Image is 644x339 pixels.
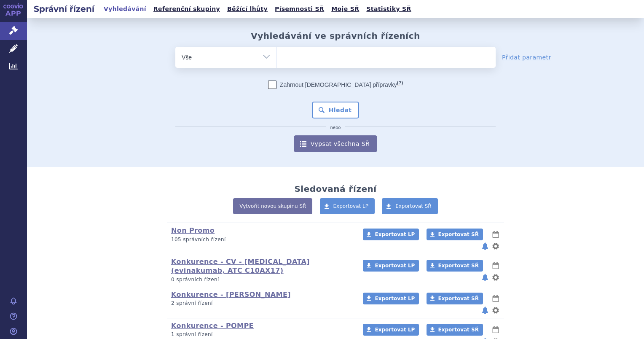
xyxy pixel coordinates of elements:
a: Exportovat SŘ [427,229,483,240]
h2: Vyhledávání ve správních řízeních [251,31,420,41]
p: 105 správních řízení [171,236,352,243]
a: Běžící lhůty [225,3,270,15]
span: Exportovat LP [333,203,369,209]
a: Přidat parametr [502,53,551,62]
button: lhůty [491,261,500,271]
a: Konkurence - POMPE [171,322,254,330]
button: Hledat [312,102,360,118]
span: Exportovat SŘ [438,327,479,333]
a: Exportovat SŘ [382,198,438,214]
a: Exportovat LP [363,324,419,336]
span: Exportovat SŘ [438,231,479,237]
span: Exportovat SŘ [438,263,479,269]
a: Exportovat LP [320,198,375,214]
span: Exportovat LP [375,231,415,237]
a: Non Promo [171,226,215,234]
button: lhůty [491,229,500,239]
p: 2 správní řízení [171,300,352,307]
a: Exportovat LP [363,229,419,240]
a: Vypsat všechna SŘ [294,135,377,152]
a: Vytvořit novou skupinu SŘ [233,198,312,214]
a: Moje SŘ [329,3,362,15]
a: Exportovat LP [363,260,419,272]
span: Exportovat SŘ [438,296,479,301]
span: Exportovat SŘ [395,203,432,209]
button: notifikace [481,272,489,282]
a: Exportovat SŘ [427,260,483,272]
button: notifikace [481,241,489,251]
a: Konkurence - [PERSON_NAME] [171,291,291,299]
h2: Správní řízení [27,3,101,15]
span: Exportovat LP [375,327,415,333]
a: Konkurence - CV - [MEDICAL_DATA] (evinakumab, ATC C10AX17) [171,258,310,274]
button: nastavení [491,272,500,282]
span: Exportovat LP [375,263,415,269]
a: Exportovat SŘ [427,293,483,304]
button: lhůty [491,325,500,335]
label: Zahrnout [DEMOGRAPHIC_DATA] přípravky [268,81,403,89]
button: nastavení [491,305,500,315]
a: Písemnosti SŘ [272,3,327,15]
a: Referenční skupiny [151,3,223,15]
button: notifikace [481,305,489,315]
p: 1 správní řízení [171,331,352,338]
p: 0 správních řízení [171,276,352,283]
a: Exportovat SŘ [427,324,483,336]
a: Exportovat LP [363,293,419,304]
button: nastavení [491,241,500,251]
span: Exportovat LP [375,296,415,301]
h2: Sledovaná řízení [294,184,376,194]
a: Vyhledávání [101,3,149,15]
abbr: (?) [397,80,403,86]
a: Statistiky SŘ [364,3,413,15]
i: nebo [326,125,345,130]
button: lhůty [491,293,500,304]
